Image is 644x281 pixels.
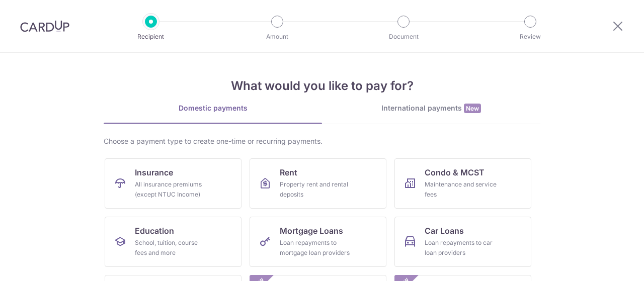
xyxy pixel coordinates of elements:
a: EducationSchool, tuition, course fees and more [105,217,242,267]
div: Choose a payment type to create one-time or recurring payments. [104,136,540,146]
span: Mortgage Loans [280,225,343,237]
p: Review [493,32,568,42]
p: Recipient [114,32,188,42]
div: International payments [322,103,540,114]
h4: What would you like to pay for? [104,77,540,95]
div: Domestic payments [104,103,322,113]
p: Document [366,32,441,42]
a: RentProperty rent and rental deposits [250,158,386,209]
span: Insurance [135,166,173,178]
span: Car Loans [425,225,464,237]
span: Condo & MCST [425,166,485,178]
a: Car LoansLoan repayments to car loan providers [394,217,531,267]
span: New [464,104,481,113]
div: Loan repayments to car loan providers [425,238,497,258]
div: Property rent and rental deposits [280,179,352,200]
a: Condo & MCSTMaintenance and service fees [394,158,531,209]
div: Loan repayments to mortgage loan providers [280,238,352,258]
a: Mortgage LoansLoan repayments to mortgage loan providers [250,217,386,267]
span: Rent [280,166,297,178]
p: Amount [240,32,314,42]
img: CardUp [20,20,69,32]
div: Maintenance and service fees [425,179,497,200]
div: All insurance premiums (except NTUC Income) [135,179,207,200]
div: School, tuition, course fees and more [135,238,207,258]
a: InsuranceAll insurance premiums (except NTUC Income) [105,158,242,209]
iframe: Opens a widget where you can find more information [580,251,634,276]
span: Education [135,225,174,237]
